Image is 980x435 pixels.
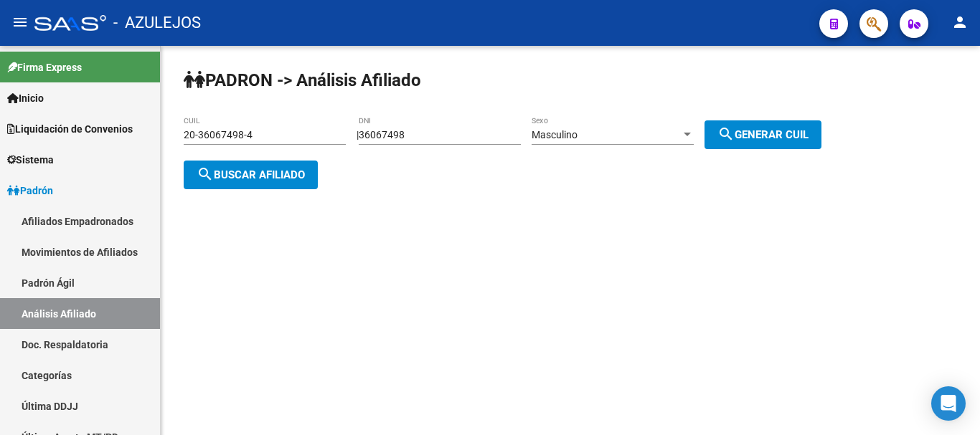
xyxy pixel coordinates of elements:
[931,386,966,421] div: Open Intercom Messenger
[197,168,305,181] span: Buscar afiliado
[357,129,832,140] div: |
[7,183,53,199] span: Padrón
[113,7,201,39] span: - AZULEJOS
[7,121,133,137] span: Liquidación de Convenios
[7,152,54,168] span: Sistema
[7,59,82,75] span: Firma Express
[11,14,29,31] mat-icon: menu
[705,120,821,149] button: Generar CUIL
[184,70,421,90] strong: PADRON -> Análisis Afiliado
[951,14,969,31] mat-icon: person
[532,129,578,140] span: Masculino
[7,90,44,106] span: Inicio
[717,128,809,141] span: Generar CUIL
[197,166,214,183] mat-icon: search
[184,161,318,189] button: Buscar afiliado
[717,125,735,143] mat-icon: search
